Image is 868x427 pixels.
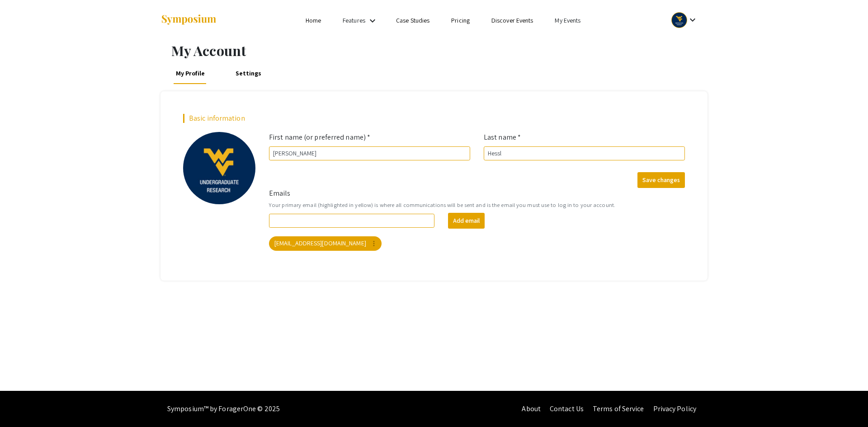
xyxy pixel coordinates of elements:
mat-chip-list: Your emails [269,235,685,253]
h2: Basic information [183,114,685,122]
a: Home [306,16,321,24]
a: Settings [233,62,264,84]
label: Last name * [484,132,521,143]
button: Expand account dropdown [662,10,708,30]
mat-icon: Expand account dropdown [687,14,698,25]
a: Pricing [451,16,470,24]
label: Emails [269,188,291,199]
a: My Profile [174,62,208,84]
button: Add email [448,213,485,229]
button: Save changes [637,172,685,188]
div: Symposium™ by ForagerOne © 2025 [167,391,280,427]
app-email-chip: Your primary email [267,235,383,253]
a: Features [343,16,365,24]
mat-icon: more_vert [370,239,378,248]
small: Your primary email (highlighted in yellow) is where all communications will be sent and is the em... [269,201,685,209]
mat-icon: Expand Features list [367,15,378,26]
a: Case Studies [396,16,429,24]
mat-chip: [EMAIL_ADDRESS][DOMAIN_NAME] [269,236,382,251]
a: Privacy Policy [653,404,696,413]
a: Terms of Service [593,404,644,413]
label: First name (or preferred name) * [269,132,370,143]
a: Contact Us [550,404,584,413]
img: Symposium by ForagerOne [160,14,217,26]
a: About [522,404,541,413]
iframe: Chat [7,386,38,420]
a: Discover Events [491,16,533,24]
h1: My Account [171,42,708,59]
a: My Events [555,16,580,24]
